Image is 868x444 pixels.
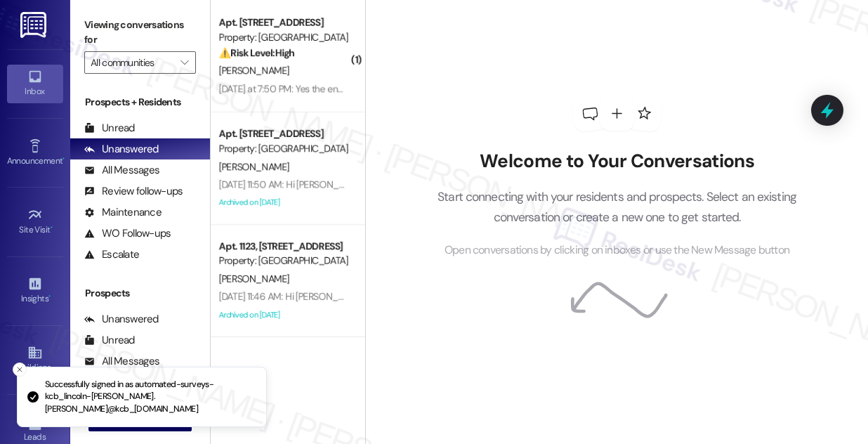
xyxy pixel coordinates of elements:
div: Review follow-ups [84,184,183,199]
a: Buildings [7,341,63,379]
span: [PERSON_NAME] [219,160,289,173]
p: Successfully signed in as automated-surveys-kcb_lincoln-[PERSON_NAME].[PERSON_NAME]@kcb_[DOMAIN_N... [45,379,255,416]
a: Site Visit • [7,203,63,241]
div: Unread [84,333,135,348]
div: Apt. 1123, [STREET_ADDRESS] [219,239,349,254]
div: All Messages [84,354,159,369]
div: [DATE] at 7:50 PM: Yes the end of July [219,82,372,95]
span: • [48,292,51,301]
span: Open conversations by clicking on inboxes or use the New Message button [445,242,789,259]
div: Archived on [DATE] [218,306,350,324]
span: • [63,154,65,164]
img: ResiDesk Logo [20,12,49,38]
div: WO Follow-ups [84,226,171,241]
i:  [180,57,188,68]
div: Unanswered [84,142,159,157]
div: Maintenance [84,205,162,220]
div: Apt. [STREET_ADDRESS] [219,15,349,30]
h2: Welcome to Your Conversations [416,150,818,173]
button: Close toast [13,363,27,377]
span: [PERSON_NAME] [219,273,289,285]
span: [PERSON_NAME] [219,64,289,77]
div: Unanswered [84,312,159,327]
div: Prospects + Residents [70,95,210,110]
span: • [51,223,53,233]
strong: ⚠️ Risk Level: High [219,46,295,59]
div: Escalate [84,247,139,262]
div: Archived on [DATE] [218,194,350,211]
label: Viewing conversations for [84,14,196,51]
a: Inbox [7,65,63,103]
div: Property: [GEOGRAPHIC_DATA] [219,141,349,156]
input: All communities [91,51,173,74]
a: Insights • [7,272,63,310]
div: Prospects [70,286,210,301]
div: Unread [84,121,135,136]
div: All Messages [84,163,159,178]
p: Start connecting with your residents and prospects. Select an existing conversation or create a n... [416,187,818,227]
div: Property: [GEOGRAPHIC_DATA] [219,254,349,268]
div: Property: [GEOGRAPHIC_DATA] [219,30,349,45]
div: Apt. [STREET_ADDRESS] [219,126,349,141]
